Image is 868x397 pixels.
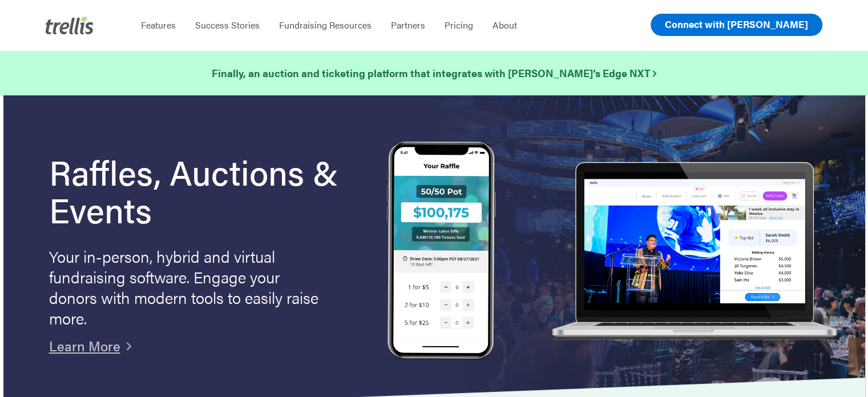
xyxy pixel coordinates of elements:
[546,162,842,341] img: rafflelaptop_mac_optim.png
[445,18,473,31] span: Pricing
[49,153,353,228] h1: Raffles, Auctions & Events
[391,18,425,31] span: Partners
[381,19,435,31] a: Partners
[185,19,269,31] a: Success Stories
[212,65,656,81] a: Finally, an auction and ticketing platform that integrates with [PERSON_NAME]’s Edge NXT
[269,19,381,31] a: Fundraising Resources
[141,18,176,31] span: Features
[49,336,120,355] a: Learn More
[435,19,483,31] a: Pricing
[49,246,323,328] p: Your in-person, hybrid and virtual fundraising software. Engage your donors with modern tools to ...
[651,14,822,36] a: Connect with [PERSON_NAME]
[131,19,185,31] a: Features
[46,16,94,34] img: Trellis
[195,18,260,31] span: Success Stories
[483,19,527,31] a: About
[387,141,495,362] img: Trellis Raffles, Auctions and Event Fundraising
[665,17,808,31] span: Connect with [PERSON_NAME]
[212,66,656,80] strong: Finally, an auction and ticketing platform that integrates with [PERSON_NAME]’s Edge NXT
[279,18,372,31] span: Fundraising Resources
[492,18,517,31] span: About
